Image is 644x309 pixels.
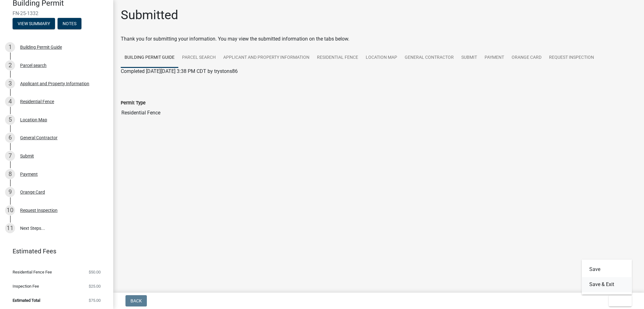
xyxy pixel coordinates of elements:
[20,99,54,104] div: Residential Fence
[20,63,47,68] div: Parcel search
[89,298,101,302] span: $75.00
[5,42,15,52] div: 1
[508,48,545,68] a: Orange Card
[582,259,632,295] div: Exit
[121,101,146,105] label: Permit Type
[5,97,15,107] div: 4
[5,151,15,161] div: 7
[5,169,15,179] div: 8
[5,79,15,89] div: 3
[5,223,15,233] div: 11
[121,48,178,68] a: Building Permit Guide
[13,298,40,302] span: Estimated Total
[481,48,508,68] a: Payment
[20,135,58,140] div: General Contractor
[582,277,632,292] button: Save & Exit
[20,81,89,86] div: Applicant and Property Information
[121,35,636,43] div: Thank you for submitting your information. You may view the submitted information on the tabs below.
[362,48,401,68] a: Location Map
[58,18,81,29] button: Notes
[545,48,598,68] a: Request Inspection
[13,18,55,29] button: View Summary
[125,295,147,306] button: Back
[58,21,81,26] wm-modal-confirm: Notes
[20,172,38,176] div: Payment
[130,298,142,303] span: Back
[178,48,219,68] a: Parcel search
[121,8,178,23] h1: Submitted
[313,48,362,68] a: Residential Fence
[20,190,45,194] div: Orange Card
[609,295,632,306] button: Exit
[5,245,103,257] a: Estimated Fees
[89,284,101,288] span: $25.00
[5,205,15,215] div: 10
[401,48,458,68] a: General Contractor
[219,48,313,68] a: Applicant and Property Information
[13,21,55,26] wm-modal-confirm: Summary
[5,60,15,70] div: 2
[121,68,238,74] span: Completed [DATE][DATE] 3:38 PM CDT by trystons86
[13,10,101,16] span: FN-25-1332
[13,284,39,288] span: Inspection Fee
[89,270,101,274] span: $50.00
[20,45,62,49] div: Building Permit Guide
[5,115,15,125] div: 5
[5,133,15,143] div: 6
[20,154,34,158] div: Submit
[5,187,15,197] div: 9
[13,270,52,274] span: Residential Fence Fee
[614,298,623,303] span: Exit
[458,48,481,68] a: Submit
[20,118,47,122] div: Location Map
[582,262,632,277] button: Save
[20,208,58,212] div: Request Inspection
